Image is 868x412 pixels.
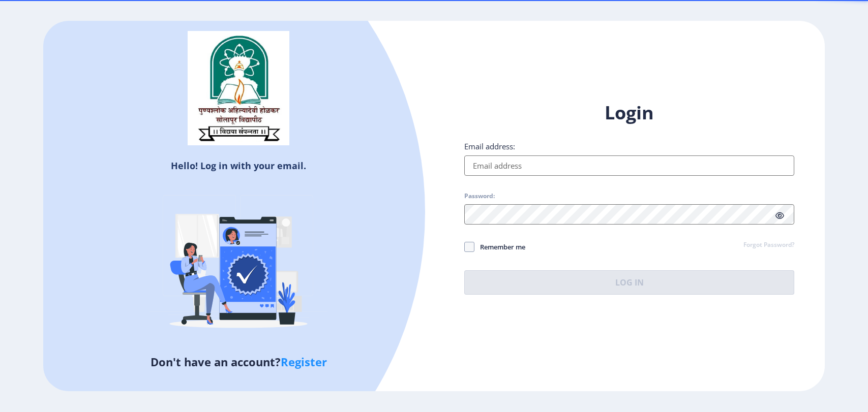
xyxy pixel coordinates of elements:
[188,31,289,146] img: sulogo.png
[464,192,495,200] label: Password:
[743,241,794,250] a: Forgot Password?
[474,241,525,253] span: Remember me
[149,176,327,354] img: Verified-rafiki.svg
[51,354,426,370] h5: Don't have an account?
[464,101,794,125] h1: Login
[464,141,515,151] label: Email address:
[464,270,794,295] button: Log In
[281,354,327,369] a: Register
[464,155,794,176] input: Email address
